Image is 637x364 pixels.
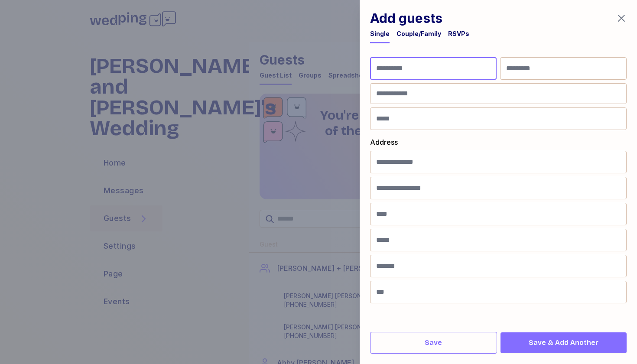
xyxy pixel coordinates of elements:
[370,177,627,199] input: Apt, Floor, Suite
[370,203,627,225] input: City
[500,57,627,80] input: Last Name
[370,151,627,173] input: Street address
[370,255,627,277] input: Country
[529,338,598,348] span: Save & Add Another
[396,29,441,38] div: Couple/Family
[425,338,442,348] span: Save
[370,332,497,354] button: Save
[370,281,627,303] input: Zip
[370,29,390,38] div: Single
[370,137,627,147] div: Address
[370,107,627,130] input: Email
[500,332,627,353] button: Save & Add Another
[370,229,627,251] input: State
[370,10,442,26] h1: Add guests
[370,57,497,80] input: First Name
[448,29,469,38] div: RSVPs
